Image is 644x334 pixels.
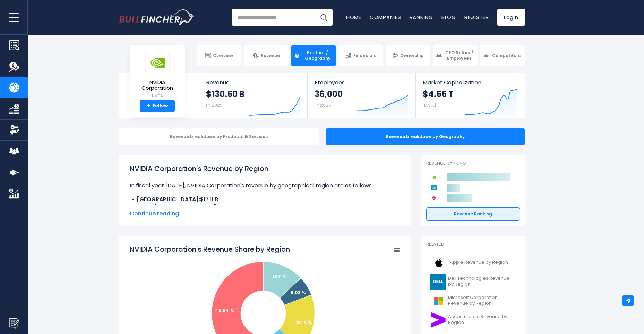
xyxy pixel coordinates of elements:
[130,181,400,190] p: In fiscal year [DATE], NVIDIA Corporation's revenue by geographical region are as follows:
[448,295,516,307] span: Microsoft Corporation Revenue by Region
[302,50,333,61] span: Product / Geography
[119,9,194,25] img: Bullfincher logo
[135,93,180,99] small: NVDA
[291,289,306,296] text: 6.03 %
[430,173,438,181] img: NVIDIA Corporation competitors logo
[426,291,520,310] a: Microsoft Corporation Revenue by Region
[213,53,233,58] span: Overview
[130,195,400,204] li: $17.11 B
[423,89,454,99] strong: $4.55 T
[119,128,319,145] div: Revenue breakdown by Products & Services
[296,319,312,326] text: 18.15 %
[430,194,438,202] img: Broadcom competitors logo
[315,79,409,86] span: Employees
[423,79,517,86] span: Market Capitalization
[147,103,150,109] strong: +
[497,9,525,26] a: Login
[315,89,343,99] strong: 36,000
[423,102,436,108] small: [DATE]
[426,253,520,272] a: Apple Revenue by Region
[353,53,376,58] span: Financials
[215,307,234,314] text: 46.94 %
[9,125,19,135] img: Ownership
[244,45,289,66] a: Revenue
[430,255,448,270] img: AAPL logo
[433,45,478,66] a: CEO Salary / Employees
[137,195,200,203] b: [GEOGRAPHIC_DATA]:
[370,14,401,21] a: Companies
[315,102,331,108] small: FY 2025
[291,45,336,66] a: Product / Geography
[464,14,489,21] a: Register
[386,45,430,66] a: Ownership
[261,53,280,58] span: Revenue
[426,310,520,329] a: Accenture plc Revenue by Region
[416,73,524,118] a: Market Capitalization $4.55 T [DATE]
[426,242,520,247] p: Related
[140,100,175,112] a: +Follow
[448,314,516,326] span: Accenture plc Revenue by Region
[130,204,400,212] li: $7.88 B
[130,244,290,254] tspan: NVIDIA Corporation's Revenue Share by Region
[130,210,400,218] span: Continue reading...
[480,45,525,66] a: Competitors
[315,9,333,26] button: Search
[135,80,180,91] span: NVIDIA Corporation
[448,276,516,287] span: Dell Technologies Revenue by Region
[410,14,433,21] a: Ranking
[426,207,520,221] a: Revenue Ranking
[206,89,244,99] strong: $130.50 B
[426,272,520,291] a: Dell Technologies Revenue by Region
[199,73,308,118] a: Revenue $130.50 B FY 2025
[135,51,180,100] a: NVIDIA Corporation NVDA
[308,73,415,118] a: Employees 36,000 FY 2025
[450,260,508,266] span: Apple Revenue by Region
[492,53,521,58] span: Competitors
[430,184,438,192] img: Applied Materials competitors logo
[346,14,361,21] a: Home
[430,312,446,328] img: ACN logo
[137,204,218,212] b: Other [GEOGRAPHIC_DATA]:
[119,9,194,25] a: Go to homepage
[206,79,301,86] span: Revenue
[430,274,446,290] img: DELL logo
[426,161,520,166] p: Revenue Ranking
[273,273,287,280] text: 13.11 %
[338,45,383,66] a: Financials
[197,45,241,66] a: Overview
[444,50,474,61] span: CEO Salary / Employees
[430,293,446,309] img: MSFT logo
[441,14,456,21] a: Blog
[326,128,525,145] div: Revenue breakdown by Geography
[400,53,424,58] span: Ownership
[206,102,223,108] small: FY 2025
[130,163,400,174] h1: NVIDIA Corporation's Revenue by Region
